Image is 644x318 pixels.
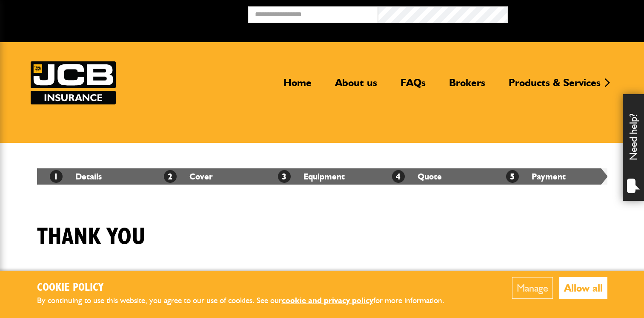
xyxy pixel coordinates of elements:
[50,171,102,182] a: 1Details
[164,170,177,183] span: 2
[37,294,458,307] p: By continuing to use this website, you agree to our use of cookies. See our for more information.
[329,76,384,96] a: About us
[475,41,642,312] iframe: SalesIQ Chatwindow
[278,170,291,183] span: 3
[278,171,345,182] a: 3Equipment
[31,61,116,104] img: JCB Insurance Services logo
[37,281,458,295] h2: Cookie Policy
[443,76,492,96] a: Brokers
[392,170,405,183] span: 4
[394,76,432,96] a: FAQs
[277,76,318,96] a: Home
[392,171,442,182] a: 4Quote
[164,171,213,182] a: 2Cover
[282,295,373,305] a: cookie and privacy policy
[37,223,146,252] h1: Thank you
[50,170,63,183] span: 1
[31,61,116,104] a: JCB Insurance Services
[508,6,638,20] button: Broker Login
